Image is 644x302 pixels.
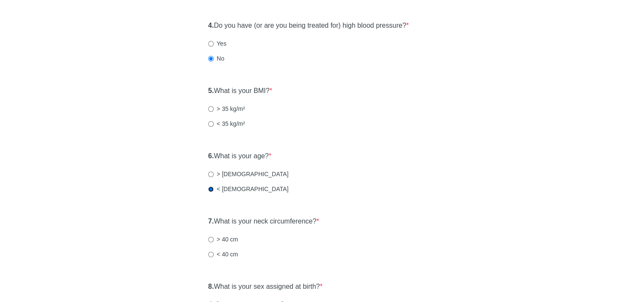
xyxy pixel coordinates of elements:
[208,56,214,61] input: No
[208,217,319,226] label: What is your neck circumference?
[208,21,409,31] label: Do you have (or are you being treated for) high blood pressure?
[208,250,238,258] label: < 40 cm
[208,106,214,112] input: > 35 kg/m²
[208,218,214,225] strong: 7.
[208,252,214,257] input: < 40 cm
[208,170,289,178] label: > [DEMOGRAPHIC_DATA]
[208,22,214,29] strong: 4.
[208,39,226,48] label: Yes
[208,87,214,94] strong: 5.
[208,105,245,113] label: > 35 kg/m²
[208,235,238,244] label: > 40 cm
[208,282,323,292] label: What is your sex assigned at birth?
[208,237,214,242] input: > 40 cm
[208,171,214,177] input: > [DEMOGRAPHIC_DATA]
[208,151,272,161] label: What is your age?
[208,86,272,96] label: What is your BMI?
[208,185,289,193] label: < [DEMOGRAPHIC_DATA]
[208,152,214,160] strong: 6.
[208,119,245,128] label: < 35 kg/m²
[208,54,224,63] label: No
[208,41,214,46] input: Yes
[208,186,214,192] input: < [DEMOGRAPHIC_DATA]
[208,283,214,290] strong: 8.
[208,121,214,127] input: < 35 kg/m²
